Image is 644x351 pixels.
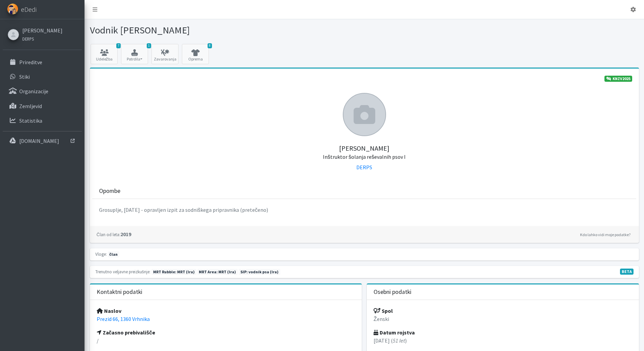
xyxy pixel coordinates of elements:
[197,269,238,275] span: Naslednja preizkušnja: pomlad 2026
[116,43,121,48] span: 7
[99,206,629,214] p: Grosuplje, [DATE] - opravljen izpit za sodniškega pripravnika (pretečeno)
[97,307,121,314] strong: Naslov
[3,84,82,98] a: Organizacije
[121,44,148,64] button: 1 Potrdila
[3,114,82,127] a: Statistika
[151,269,196,275] span: Naslednja preizkušnja: jesen 2026
[374,307,393,314] strong: Spol
[97,231,131,237] strong: 2019
[374,336,632,345] p: [DATE] ( )
[19,59,42,66] p: Prireditve
[90,24,362,36] h1: Vodnik [PERSON_NAME]
[19,73,30,80] p: Stiki
[393,337,405,344] em: 51 let
[97,316,150,322] a: Prezid 66, 1360 Vrhnika
[356,164,372,171] a: DERPS
[604,76,632,82] a: KNZV2025
[3,55,82,69] a: Prireditve
[97,136,632,160] h5: [PERSON_NAME]
[323,153,406,160] small: Inštruktor šolanja reševalnih psov I
[239,269,280,275] span: Naslednja preizkušnja: pomlad 2026
[151,44,178,64] a: Zavarovanja
[3,99,82,113] a: Zemljevid
[19,88,48,95] p: Organizacije
[97,232,120,237] small: Član od leta:
[19,137,59,144] p: [DOMAIN_NAME]
[22,36,34,42] small: DERPS
[91,44,118,64] a: 7 Udeležba
[95,251,107,257] small: Vloge:
[19,117,42,124] p: Statistika
[182,44,209,64] a: 8 Oprema
[95,269,150,274] small: Trenutno veljavne preizkušnje:
[620,269,634,275] span: V fazi razvoja
[97,336,355,345] p: /
[22,34,63,43] a: DERPS
[99,187,120,195] h3: Opombe
[374,315,632,323] p: Ženski
[108,251,119,257] span: član
[19,103,42,109] p: Zemljevid
[97,329,156,336] strong: Začasno prebivališče
[21,4,37,15] span: eDedi
[97,289,142,296] h3: Kontaktni podatki
[147,43,151,48] span: 1
[3,134,82,148] a: [DOMAIN_NAME]
[208,43,212,48] span: 8
[374,289,411,296] h3: Osebni podatki
[578,231,632,239] a: Kdo lahko vidi moje podatke?
[374,329,415,336] strong: Datum rojstva
[7,3,18,15] img: eDedi
[3,70,82,83] a: Stiki
[22,26,63,34] a: [PERSON_NAME]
